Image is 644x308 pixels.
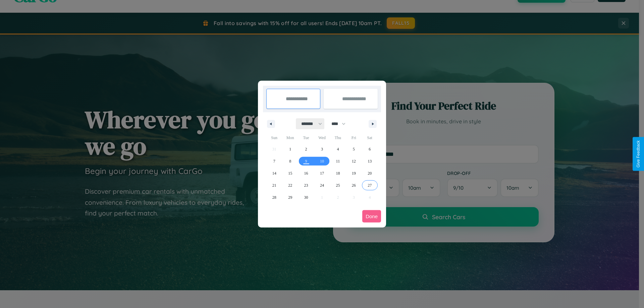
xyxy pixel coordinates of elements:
[266,167,282,179] button: 14
[346,132,362,143] span: Fri
[282,167,298,179] button: 15
[266,155,282,167] button: 7
[336,155,340,167] span: 11
[330,155,346,167] button: 11
[288,191,292,203] span: 29
[272,167,276,179] span: 14
[362,179,378,191] button: 27
[305,155,307,167] span: 9
[266,179,282,191] button: 21
[368,155,372,167] span: 13
[330,167,346,179] button: 18
[298,155,314,167] button: 9
[314,155,330,167] button: 10
[282,191,298,203] button: 29
[282,179,298,191] button: 22
[337,143,339,155] span: 4
[352,155,356,167] span: 12
[282,155,298,167] button: 8
[320,155,324,167] span: 10
[282,132,298,143] span: Mon
[346,167,362,179] button: 19
[369,143,371,155] span: 6
[298,191,314,203] button: 30
[272,191,276,203] span: 28
[314,143,330,155] button: 3
[304,167,308,179] span: 16
[266,132,282,143] span: Sun
[282,143,298,155] button: 1
[336,167,340,179] span: 18
[298,167,314,179] button: 16
[336,179,340,191] span: 25
[288,167,292,179] span: 15
[304,179,308,191] span: 23
[368,167,372,179] span: 20
[320,179,324,191] span: 24
[330,179,346,191] button: 25
[362,155,378,167] button: 13
[272,179,276,191] span: 21
[288,179,292,191] span: 22
[304,191,308,203] span: 30
[636,140,641,168] div: Give Feedback
[346,179,362,191] button: 26
[352,167,356,179] span: 19
[314,179,330,191] button: 24
[368,179,372,191] span: 27
[346,155,362,167] button: 12
[298,132,314,143] span: Tue
[298,143,314,155] button: 2
[289,155,291,167] span: 8
[362,167,378,179] button: 20
[305,143,307,155] span: 2
[314,132,330,143] span: Wed
[352,179,356,191] span: 26
[314,167,330,179] button: 17
[362,132,378,143] span: Sat
[320,167,324,179] span: 17
[289,143,291,155] span: 1
[362,210,381,223] button: Done
[353,143,355,155] span: 5
[346,143,362,155] button: 5
[298,179,314,191] button: 23
[330,143,346,155] button: 4
[362,143,378,155] button: 6
[273,155,275,167] span: 7
[266,191,282,203] button: 28
[321,143,323,155] span: 3
[330,132,346,143] span: Thu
